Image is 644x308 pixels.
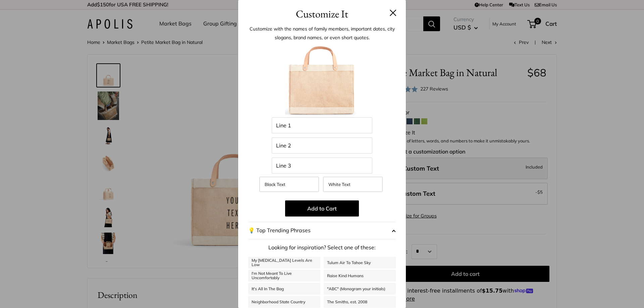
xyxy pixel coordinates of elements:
[285,44,359,117] img: petitemarketbagweb.001.jpeg
[248,24,396,42] p: Customize with the names of family members, important dates, city slogans, brand names, or even s...
[248,270,320,282] a: I'm Not Meant To Live Uncomfortably
[248,222,396,239] button: 💡 Top Trending Phrases
[324,283,396,295] a: "ABC" (Monogram your initials)
[328,182,351,187] span: White Text
[248,6,396,22] h3: Customize It
[248,243,396,253] p: Looking for inspiration? Select one of these:
[259,177,319,192] label: Black Text
[265,182,285,187] span: Black Text
[324,257,396,268] a: Tulum Air To Tahoe Sky
[323,177,383,192] label: White Text
[285,200,359,217] button: Add to Cart
[248,296,320,308] a: Neighborhood State Country
[324,270,396,282] a: Raise Kind Humans
[248,257,320,268] a: My [MEDICAL_DATA] Levels Are Low
[324,296,396,308] a: The Smiths, est. 2008
[248,283,320,295] a: It's All In The Bag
